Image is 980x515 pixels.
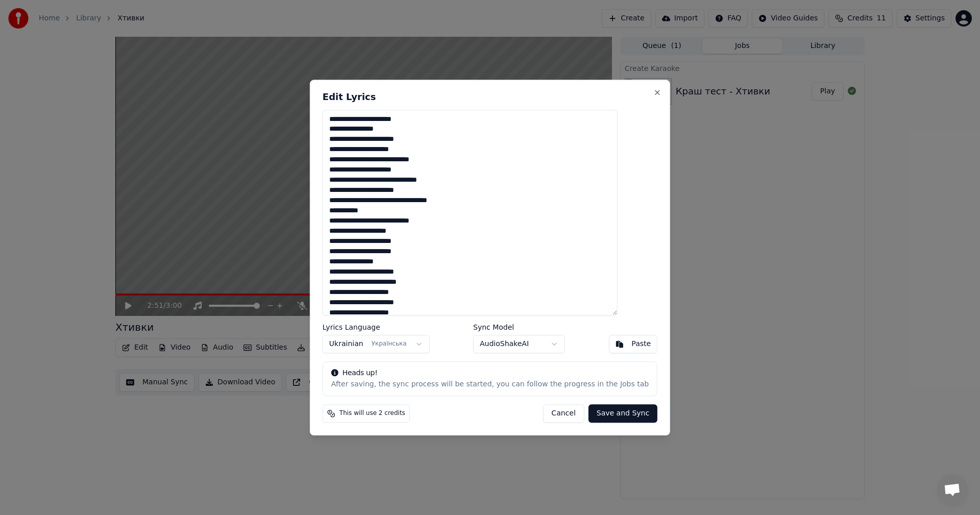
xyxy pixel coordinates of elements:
div: After saving, the sync process will be started, you can follow the progress in the Jobs tab [331,379,649,389]
button: Paste [608,335,657,353]
span: This will use 2 credits [339,409,405,418]
label: Sync Model [473,324,565,331]
div: Heads up! [331,368,649,378]
div: Paste [631,339,651,349]
label: Lyrics Language [323,324,430,331]
button: Cancel [543,404,584,423]
h2: Edit Lyrics [323,92,657,102]
button: Save and Sync [589,404,657,423]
